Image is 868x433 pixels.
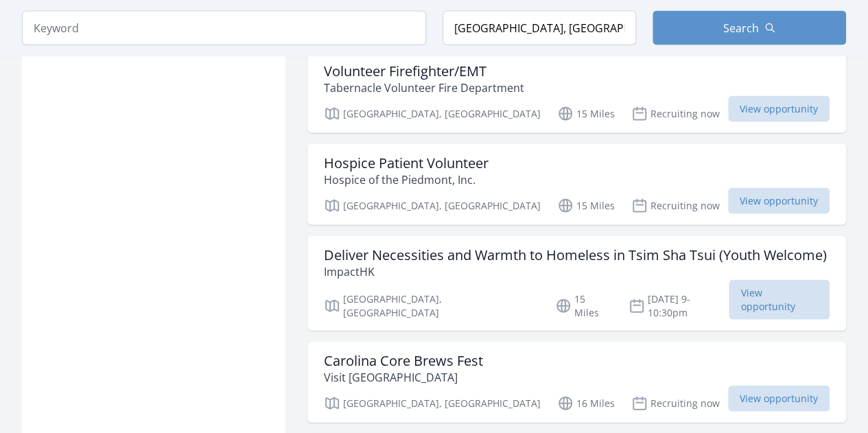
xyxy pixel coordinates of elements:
h3: Volunteer Firefighter/EMT [324,63,524,80]
p: 16 Miles [557,395,615,412]
p: Hospice of the Piedmont, Inc. [324,172,489,188]
span: View opportunity [728,386,830,412]
span: View opportunity [728,188,830,214]
p: 15 Miles [557,106,615,122]
p: [GEOGRAPHIC_DATA], [GEOGRAPHIC_DATA] [324,395,541,412]
p: [DATE] 9-10:30pm [629,292,729,320]
button: Search [653,11,846,45]
input: Keyword [22,11,426,45]
h3: Hospice Patient Volunteer [324,155,489,172]
p: Recruiting now [631,395,720,412]
h3: Deliver Necessities and Warmth to Homeless in Tsim Sha Tsui (Youth Welcome) [324,247,827,264]
p: 15 Miles [555,292,612,320]
a: Hospice Patient Volunteer Hospice of the Piedmont, Inc. [GEOGRAPHIC_DATA], [GEOGRAPHIC_DATA] 15 M... [307,144,846,225]
a: Volunteer Firefighter/EMT Tabernacle Volunteer Fire Department [GEOGRAPHIC_DATA], [GEOGRAPHIC_DAT... [307,52,846,133]
p: ImpactHK [324,264,827,280]
a: Deliver Necessities and Warmth to Homeless in Tsim Sha Tsui (Youth Welcome) ImpactHK [GEOGRAPHIC_... [307,236,846,331]
span: View opportunity [728,96,830,122]
p: Tabernacle Volunteer Fire Department [324,80,524,96]
input: Location [443,11,636,45]
span: Search [723,20,759,36]
p: Visit [GEOGRAPHIC_DATA] [324,369,483,386]
p: Recruiting now [631,106,720,122]
p: Recruiting now [631,198,720,214]
p: 15 Miles [557,198,615,214]
p: [GEOGRAPHIC_DATA], [GEOGRAPHIC_DATA] [324,198,541,214]
p: [GEOGRAPHIC_DATA], [GEOGRAPHIC_DATA] [324,292,539,320]
span: View opportunity [729,280,830,320]
h3: Carolina Core Brews Fest [324,353,483,369]
a: Carolina Core Brews Fest Visit [GEOGRAPHIC_DATA] [GEOGRAPHIC_DATA], [GEOGRAPHIC_DATA] 16 Miles Re... [307,342,846,423]
p: [GEOGRAPHIC_DATA], [GEOGRAPHIC_DATA] [324,106,541,122]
